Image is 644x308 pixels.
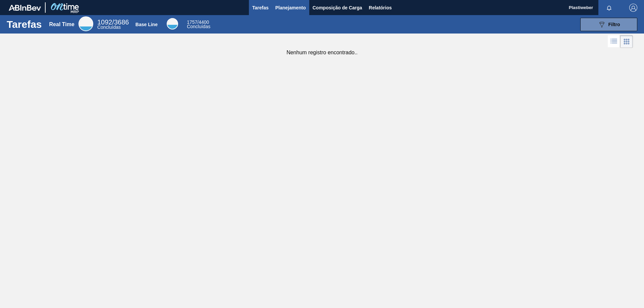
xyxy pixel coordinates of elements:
span: Concluídas [187,24,210,29]
div: Base Line [167,18,178,29]
div: Real Time [49,21,74,27]
span: Concluídas [97,24,121,30]
span: Tarefas [252,4,269,12]
div: Base Line [136,22,158,27]
img: TNhmsLtSVTkK8tSr43FrP2fwEKptu5GPRR3wAAAABJRU5ErkJggg== [9,5,41,11]
h1: Tarefas [7,20,42,28]
span: Composição de Carga [313,4,362,12]
span: / 3686 [97,18,129,26]
span: Filtro [608,22,620,27]
span: / 4400 [187,19,209,25]
img: Logout [629,4,637,12]
div: Real Time [78,16,93,31]
span: Relatórios [369,4,392,12]
div: Base Line [187,20,210,29]
div: Real Time [97,19,129,29]
div: Visão em Lista [608,35,620,48]
span: 1092 [97,18,112,26]
span: Planejamento [275,4,306,12]
button: Filtro [580,18,637,31]
div: Visão em Cards [620,35,633,48]
button: Notificações [598,3,620,12]
span: 1757 [187,19,197,25]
